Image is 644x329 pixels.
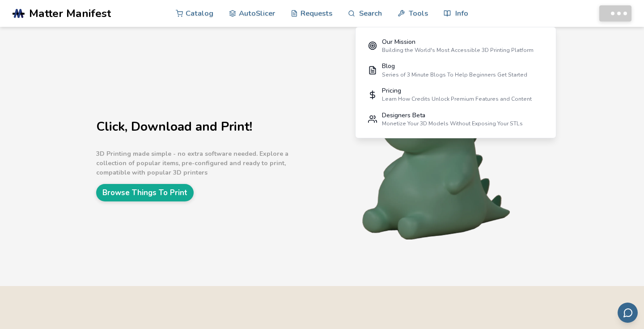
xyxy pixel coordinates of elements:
div: Blog [382,63,527,70]
h1: Click, Download and Print! [96,120,320,134]
div: Our Mission [382,38,534,46]
button: Send feedback via email [618,303,638,323]
div: Pricing [382,87,532,94]
a: Our MissionBuilding the World's Most Accessible 3D Printing Platform [362,34,550,58]
div: Learn How Credits Unlock Premium Features and Content [382,96,532,102]
span: Matter Manifest [29,7,111,20]
p: 3D Printing made simple - no extra software needed. Explore a collection of popular items, pre-co... [96,149,320,177]
div: Designers Beta [382,112,523,119]
div: Building the World's Most Accessible 3D Printing Platform [382,47,534,53]
a: Browse Things To Print [96,184,194,201]
a: Designers BetaMonetize Your 3D Models Without Exposing Your STLs [362,107,550,132]
div: Monetize Your 3D Models Without Exposing Your STLs [382,120,523,127]
a: PricingLearn How Credits Unlock Premium Features and Content [362,82,550,107]
div: Series of 3 Minute Blogs To Help Beginners Get Started [382,72,527,78]
a: BlogSeries of 3 Minute Blogs To Help Beginners Get Started [362,58,550,83]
